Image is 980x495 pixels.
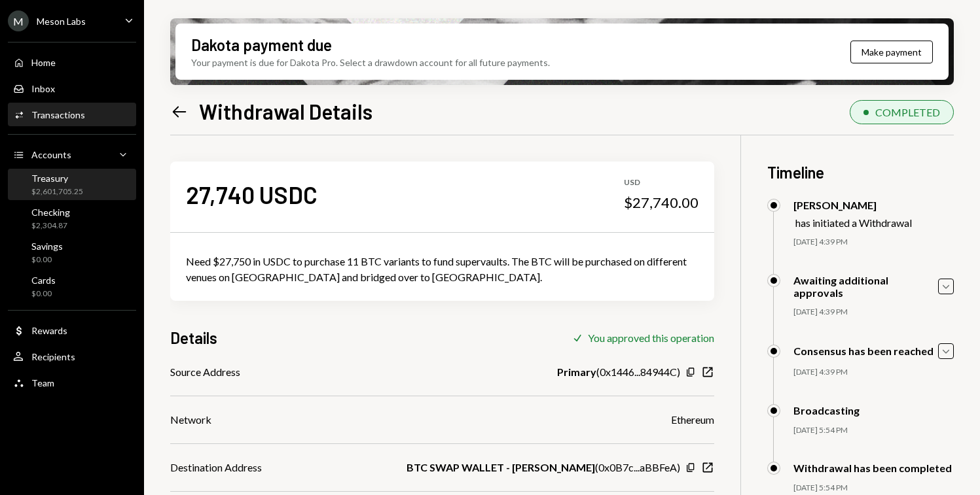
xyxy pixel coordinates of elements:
[31,254,63,265] div: $0.00
[850,41,933,63] button: Make payment
[793,199,912,211] div: [PERSON_NAME]
[31,109,85,120] div: Transactions
[8,318,136,342] a: Rewards
[37,16,86,27] div: Meson Labs
[8,10,29,31] div: M
[186,180,318,209] div: 27,740 USDC
[8,271,136,302] a: Cards$0.00
[31,57,56,68] div: Home
[170,460,262,475] div: Destination Address
[31,83,55,94] div: Inbox
[199,98,372,124] h1: Withdrawal Details
[407,460,595,475] b: BTC SWAP WALLET - [PERSON_NAME]
[557,364,680,380] div: ( 0x1446...84944C )
[793,425,954,436] div: [DATE] 5:54 PM
[8,237,136,268] a: Savings$0.00
[170,364,240,380] div: Source Address
[31,288,56,299] div: $0.00
[31,351,75,362] div: Recipients
[31,173,83,184] div: Treasury
[793,462,952,474] div: Withdrawal has been completed
[671,412,714,428] div: Ethereum
[793,345,934,357] div: Consensus has been reached
[407,460,680,475] div: ( 0x0B7c...aBBFeA )
[170,412,211,428] div: Network
[624,194,699,212] div: $27,740.00
[875,106,940,118] div: COMPLETED
[793,307,954,318] div: [DATE] 4:39 PM
[624,177,699,188] div: USD
[793,483,954,494] div: [DATE] 5:54 PM
[186,254,699,285] div: Need $27,750 in USDC to purchase 11 BTC variants to fund supervaults. The BTC will be purchased o...
[31,241,63,252] div: Savings
[767,162,954,183] h3: Timeline
[793,237,954,248] div: [DATE] 4:39 PM
[170,327,217,349] h3: Details
[191,34,332,56] div: Dakota payment due
[8,169,136,200] a: Treasury$2,601,705.25
[793,404,860,417] div: Broadcasting
[8,77,136,100] a: Inbox
[31,377,54,388] div: Team
[8,50,136,74] a: Home
[8,143,136,166] a: Accounts
[31,149,71,160] div: Accounts
[793,367,954,378] div: [DATE] 4:39 PM
[8,371,136,394] a: Team
[31,325,67,336] div: Rewards
[31,275,56,286] div: Cards
[795,216,912,229] div: has initiated a Withdrawal
[31,186,83,197] div: $2,601,705.25
[8,203,136,234] a: Checking$2,304.87
[191,56,550,69] div: Your payment is due for Dakota Pro. Select a drawdown account for all future payments.
[8,345,136,368] a: Recipients
[31,207,70,218] div: Checking
[557,364,596,380] b: Primary
[31,220,70,231] div: $2,304.87
[8,103,136,126] a: Transactions
[588,332,714,344] div: You approved this operation
[793,274,938,299] div: Awaiting additional approvals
